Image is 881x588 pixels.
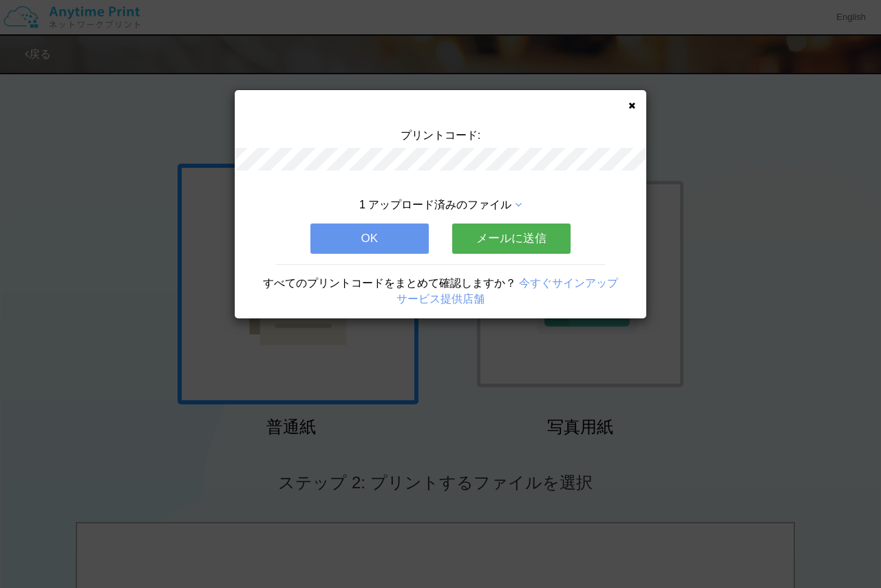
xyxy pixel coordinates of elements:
[396,293,485,305] a: サービス提供店舗
[359,199,511,210] span: 1 アップロード済みのファイル
[452,224,571,254] button: メールに送信
[263,277,516,289] span: すべてのプリントコードをまとめて確認しますか？
[401,129,480,141] span: プリントコード:
[310,224,429,254] button: OK
[519,277,618,289] a: 今すぐサインアップ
